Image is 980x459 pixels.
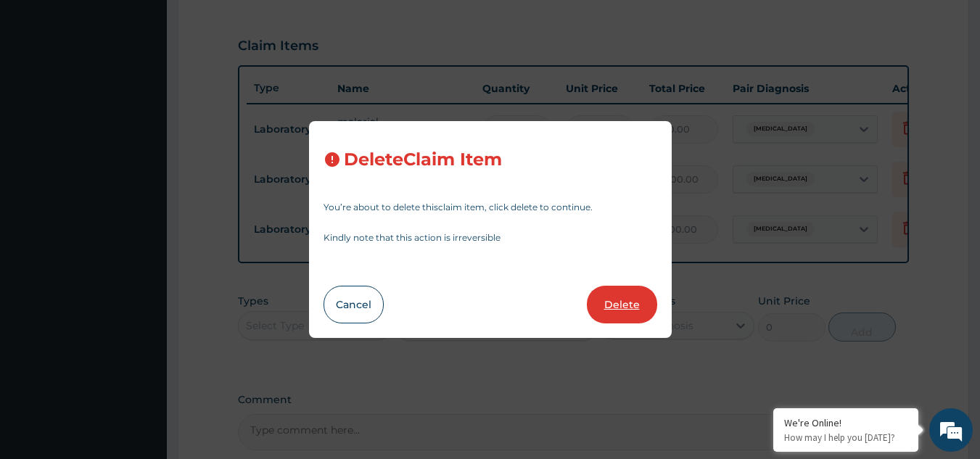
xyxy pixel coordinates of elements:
button: Delete [587,286,657,323]
p: How may I help you today? [784,431,907,444]
button: Cancel [324,286,384,323]
div: Minimize live chat window [238,7,273,42]
p: You’re about to delete this claim item , click delete to continue. [324,203,657,212]
p: Kindly note that this action is irreversible [324,233,657,242]
span: We're online! [84,137,200,284]
img: d_794563401_company_1708531726252_794563401 [27,73,59,109]
h3: Delete Claim Item [344,150,502,170]
div: We're Online! [784,416,907,429]
textarea: Type your message and hit 'Enter' [7,305,276,356]
div: Chat with us now [75,81,244,100]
